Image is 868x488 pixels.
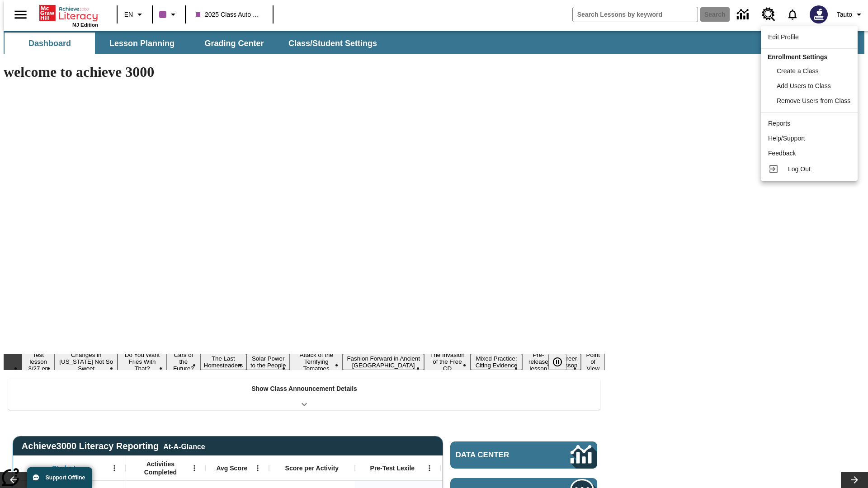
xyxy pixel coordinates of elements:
[777,67,819,75] span: Create a Class
[4,7,132,15] body: Maximum 600 characters Press Escape to exit toolbar Press Alt + F10 to reach toolbar
[768,33,799,41] span: Edit Profile
[777,82,831,89] span: Add Users to Class
[777,97,850,104] span: Remove Users from Class
[768,120,790,127] span: Reports
[768,150,796,157] span: Feedback
[768,53,827,61] span: Enrollment Settings
[768,135,805,142] span: Help/Support
[788,165,811,173] span: Log Out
